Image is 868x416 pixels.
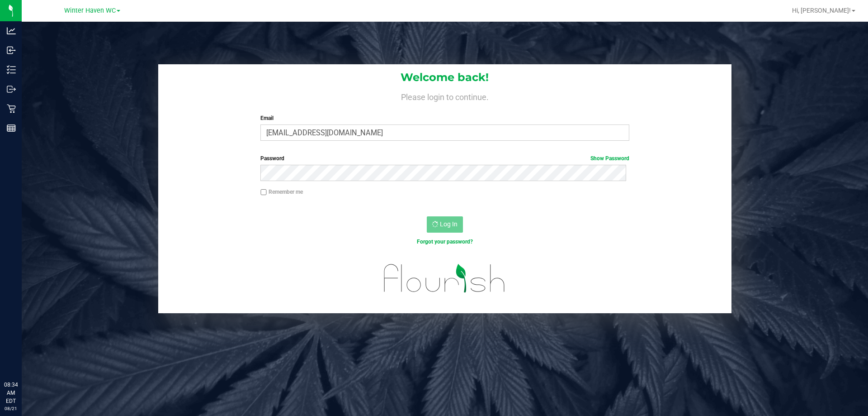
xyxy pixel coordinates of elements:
[440,220,458,228] span: Log In
[7,85,16,94] inline-svg: Outbound
[260,189,267,196] input: Remember me
[590,155,629,162] a: Show Password
[373,255,516,301] img: flourish_logo.svg
[7,46,16,55] inline-svg: Inbound
[260,114,629,122] label: Email
[417,239,473,245] a: Forgot your password?
[7,26,16,35] inline-svg: Analytics
[260,188,303,196] label: Remember me
[4,405,18,412] p: 08/21
[158,91,731,101] h4: Please login to continue.
[427,216,463,233] button: Log In
[7,124,16,133] inline-svg: Reports
[4,381,18,405] p: 08:34 AM EDT
[792,7,851,14] span: Hi, [PERSON_NAME]!
[7,65,16,74] inline-svg: Inventory
[158,72,731,83] h1: Welcome back!
[64,7,116,14] span: Winter Haven WC
[260,155,284,162] span: Password
[7,104,16,113] inline-svg: Retail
